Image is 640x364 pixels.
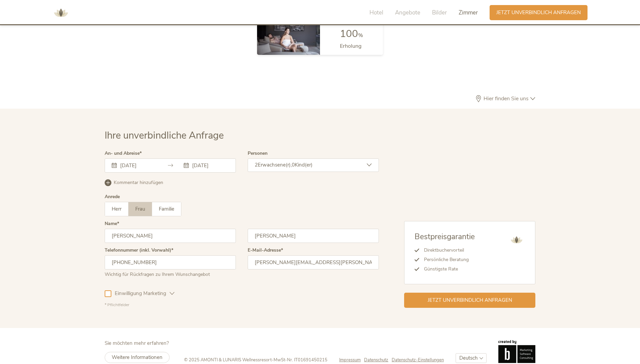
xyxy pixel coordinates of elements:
input: E-Mail-Adresse [248,255,379,269]
img: AMONTI & LUNARIS Wellnessresort [51,3,71,23]
span: Datenschutz [364,357,388,363]
span: 0 [292,161,295,168]
img: Brandnamic GmbH | Leading Hospitality Solutions [498,340,535,363]
span: Erholung [340,42,361,50]
span: Hotel [369,9,383,16]
span: Bestpreisgarantie [415,231,475,242]
span: Kind(er) [295,161,313,168]
label: Name [105,221,119,226]
span: Jetzt unverbindlich anfragen [496,9,581,16]
span: Erwachsene(r), [258,161,292,168]
span: Sie möchten mehr erfahren? [105,340,169,347]
span: Hier finden Sie uns [482,96,530,101]
span: © 2025 AMONTI & LUNARIS Wellnessresort [184,357,272,363]
label: An- und Abreise [105,151,142,156]
span: % [358,32,363,39]
span: 100 [340,27,358,41]
span: Jetzt unverbindlich anfragen [428,297,512,304]
label: Personen [248,151,268,156]
div: Wichtig für Rückfragen zu Ihrem Wunschangebot [105,269,236,278]
input: Anreise [118,162,157,169]
div: Anrede [105,194,120,199]
label: Telefonnummer (inkl. Vorwahl) [105,248,173,253]
span: Zimmer [459,9,478,16]
span: Angebote [395,9,420,16]
li: Direktbuchervorteil [419,246,475,255]
span: Familie [159,206,174,212]
span: Herr [112,206,121,212]
input: Nachname [248,229,379,243]
span: Kommentar hinzufügen [114,179,163,186]
input: Telefonnummer (inkl. Vorwahl) [105,255,236,269]
li: Persönliche Beratung [419,255,475,264]
span: Einwilligung Marketing [111,290,170,297]
input: Vorname [105,229,236,243]
a: Datenschutz [364,357,392,363]
span: - [272,357,274,363]
a: AMONTI & LUNARIS Wellnessresort [51,10,71,15]
input: Abreise [190,162,229,169]
span: MwSt-Nr. IT01691450215 [274,357,327,363]
span: Weitere Informationen [112,354,163,361]
label: E-Mail-Adresse [248,248,283,253]
span: Impressum [339,357,361,363]
span: Frau [135,206,145,212]
div: * Pflichtfelder [105,302,379,308]
li: Günstigste Rate [419,264,475,274]
a: Impressum [339,357,364,363]
a: Weitere Informationen [105,352,170,363]
span: Ihre unverbindliche Anfrage [105,129,224,142]
img: AMONTI & LUNARIS Wellnessresort [508,231,525,248]
a: Datenschutz-Einstellungen [392,357,444,363]
span: 2 [255,161,258,168]
span: Bilder [432,9,447,16]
